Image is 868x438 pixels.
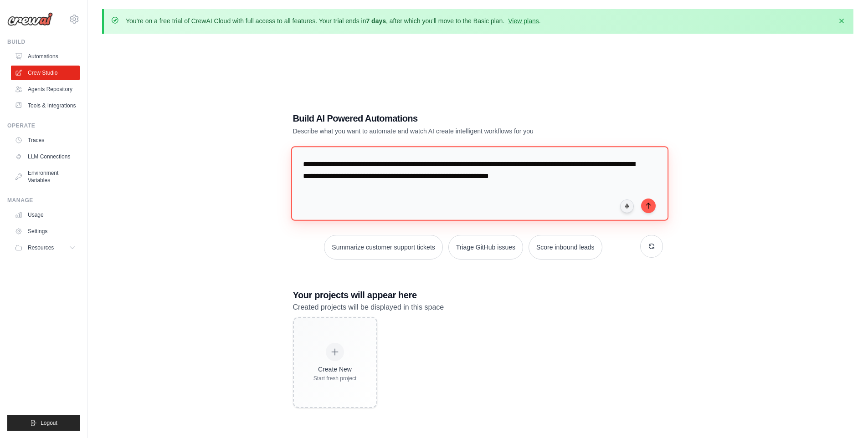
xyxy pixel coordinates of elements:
[293,127,599,136] p: Describe what you want to automate and watch AI create intelligent workflows for you
[28,244,54,251] span: Resources
[529,235,602,260] button: Score inbound leads
[508,17,539,25] a: View plans
[11,149,80,164] a: LLM Connections
[366,17,386,25] strong: 7 days
[7,197,80,204] div: Manage
[11,240,80,255] button: Resources
[11,82,80,97] a: Agents Repository
[11,224,80,239] a: Settings
[11,166,80,188] a: Environment Variables
[7,38,80,46] div: Build
[11,66,80,80] a: Crew Studio
[11,49,80,64] a: Automations
[7,415,80,431] button: Logout
[640,235,663,258] button: Get new suggestions
[313,365,357,374] div: Create New
[7,12,53,26] img: Logo
[11,208,80,222] a: Usage
[293,289,663,301] h3: Your projects will appear here
[324,235,442,260] button: Summarize customer support tickets
[41,419,57,427] span: Logout
[313,375,357,382] div: Start fresh project
[126,16,541,25] p: You're on a free trial of CrewAI Cloud with full access to all features. Your trial ends in , aft...
[7,122,80,129] div: Operate
[11,98,80,113] a: Tools & Integrations
[620,199,634,213] button: Click to speak your automation idea
[448,235,523,260] button: Triage GitHub issues
[293,112,599,125] h1: Build AI Powered Automations
[293,301,663,313] p: Created projects will be displayed in this space
[11,133,80,148] a: Traces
